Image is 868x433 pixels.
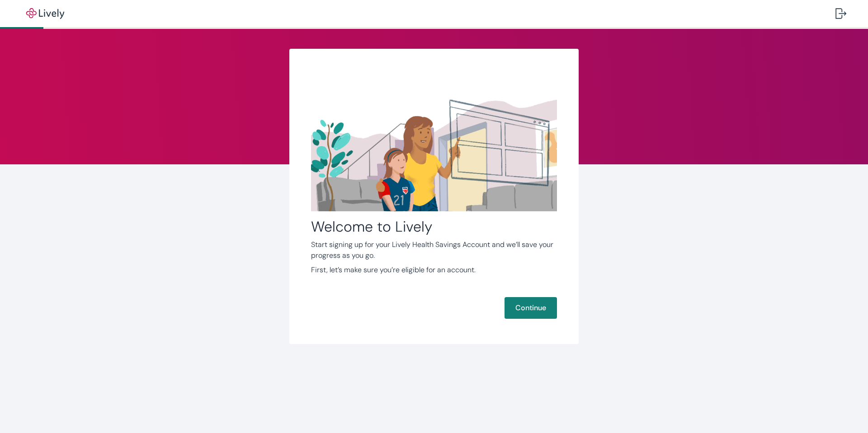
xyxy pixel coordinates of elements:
h2: Welcome to Lively [311,218,557,236]
p: First, let’s make sure you’re eligible for an account. [311,265,557,275]
p: Start signing up for your Lively Health Savings Account and we’ll save your progress as you go. [311,239,557,261]
button: Log out [828,3,854,24]
button: Continue [505,297,557,319]
img: Lively [20,8,71,19]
